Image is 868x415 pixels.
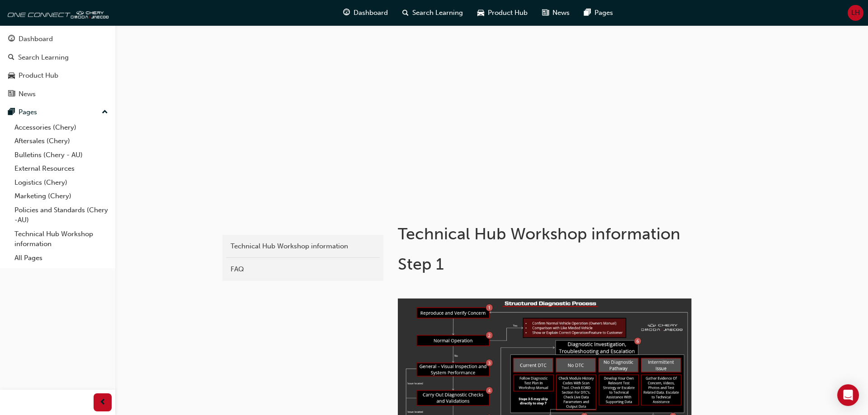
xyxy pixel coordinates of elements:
[11,227,112,251] a: Technical Hub Workshop information
[8,108,15,117] span: pages-icon
[535,4,577,22] a: news-iconNews
[488,8,528,18] span: Product Hub
[226,238,380,254] a: Technical Hub Workshop information
[5,4,108,22] img: oneconnect
[4,29,112,104] button: DashboardSearch LearningProduct HubNews
[542,7,549,19] span: news-icon
[231,241,375,252] div: Technical Hub Workshop information
[4,104,112,121] button: Pages
[19,70,58,81] div: Product Hub
[226,261,380,277] a: FAQ
[8,54,14,62] span: search-icon
[851,8,860,18] span: LH
[11,162,112,176] a: External Resources
[11,121,112,135] a: Accessories (Chery)
[398,254,444,274] span: Step 1
[395,4,470,22] a: search-iconSearch Learning
[584,7,591,19] span: pages-icon
[99,397,106,408] span: prev-icon
[577,4,620,22] a: pages-iconPages
[848,5,863,21] button: LH
[398,224,694,244] h1: Technical Hub Workshop information
[11,148,112,162] a: Bulletins (Chery - AU)
[11,203,112,227] a: Policies and Standards (Chery -AU)
[412,8,463,18] span: Search Learning
[336,4,395,22] a: guage-iconDashboard
[8,35,15,43] span: guage-icon
[4,86,112,103] a: News
[11,189,112,203] a: Marketing (Chery)
[837,384,859,406] div: Open Intercom Messenger
[19,107,37,117] div: Pages
[552,8,570,18] span: News
[4,31,112,47] a: Dashboard
[4,49,112,66] a: Search Learning
[8,72,15,80] span: car-icon
[231,264,375,275] div: FAQ
[402,7,409,19] span: search-icon
[8,90,15,98] span: news-icon
[11,251,112,265] a: All Pages
[18,52,69,63] div: Search Learning
[19,89,36,99] div: News
[19,34,53,44] div: Dashboard
[102,107,108,118] span: up-icon
[354,8,388,18] span: Dashboard
[11,176,112,190] a: Logistics (Chery)
[11,134,112,148] a: Aftersales (Chery)
[470,4,535,22] a: car-iconProduct Hub
[343,7,350,19] span: guage-icon
[594,8,613,18] span: Pages
[4,67,112,84] a: Product Hub
[477,7,484,19] span: car-icon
